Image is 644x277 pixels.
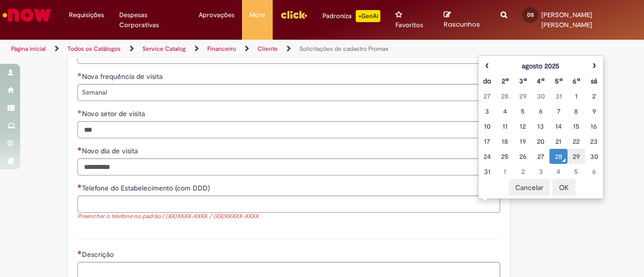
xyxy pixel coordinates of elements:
[323,10,380,22] div: Padroniza
[499,121,511,131] div: 11 August 2025 Monday
[552,106,565,116] div: 07 August 2025 Thursday
[499,136,511,146] div: 18 August 2025 Monday
[77,250,82,254] span: Necessários
[570,166,583,176] div: 05 September 2025 Friday
[481,166,494,176] div: 31 August 2025 Sunday
[299,45,388,53] a: Solicitações de cadastro Promax
[588,121,600,131] div: 16 August 2025 Saturday
[588,151,600,161] div: 30 August 2025 Saturday
[588,106,600,116] div: 09 August 2025 Saturday
[250,10,265,20] span: More
[67,45,121,53] a: Todos os Catálogos
[280,7,307,22] img: click_logo_yellow_360x200.png
[588,91,600,101] div: 02 August 2025 Saturday
[552,136,565,146] div: 21 August 2025 Thursday
[527,12,534,18] span: DS
[481,121,494,131] div: 10 August 2025 Sunday
[77,158,485,175] input: Novo dia de visita
[570,151,583,161] div: 29 August 2025 Friday
[514,73,531,88] th: Terça-feira
[11,45,46,53] a: Página inicial
[478,73,496,88] th: Domingo
[119,10,184,30] span: Despesas Corporativas
[82,146,140,155] span: Novo dia de visita
[552,91,565,101] div: 31 July 2025 Thursday
[585,58,603,73] th: Próximo mês
[258,45,278,53] a: Cliente
[534,121,547,131] div: 13 August 2025 Wednesday
[534,166,547,176] div: 03 September 2025 Wednesday
[199,10,234,20] span: Aprovações
[588,166,600,176] div: 06 September 2025 Saturday
[552,166,565,176] div: 04 September 2025 Thursday
[478,55,604,199] div: Escolher data
[77,184,82,188] span: Necessários
[570,121,583,131] div: 15 August 2025 Friday
[552,121,565,131] div: 14 August 2025 Thursday
[481,136,494,146] div: 17 August 2025 Sunday
[570,91,583,101] div: 01 August 2025 Friday
[570,136,583,146] div: 22 August 2025 Friday
[516,121,529,131] div: 12 August 2025 Tuesday
[509,179,550,196] button: Cancelar
[588,136,600,146] div: 23 August 2025 Saturday
[499,166,511,176] div: 01 September 2025 Monday
[481,151,494,161] div: 24 August 2025 Sunday
[568,73,585,88] th: Sexta-feira
[516,151,529,161] div: 26 August 2025 Tuesday
[82,84,479,101] span: Semanal
[499,151,511,161] div: 25 August 2025 Monday
[478,58,496,73] th: Mês anterior
[532,73,549,88] th: Quarta-feira
[496,73,514,88] th: Segunda-feira
[77,147,82,151] span: Necessários
[516,136,529,146] div: 19 August 2025 Tuesday
[516,106,529,116] div: 05 August 2025 Tuesday
[142,45,186,53] a: Service Catalog
[570,106,583,116] div: 08 August 2025 Friday
[69,10,104,20] span: Requisições
[534,151,547,161] div: 27 August 2025 Wednesday
[1,5,53,25] img: ServiceNow
[356,10,380,22] p: +GenAi
[534,91,547,101] div: 30 July 2025 Wednesday
[82,183,212,193] span: Telefone do Estabelecimento (com DDD)
[499,91,511,101] div: 28 July 2025 Monday
[77,72,82,76] span: Obrigatório Preenchido
[549,73,567,88] th: Quinta-feira
[541,11,592,29] span: [PERSON_NAME] [PERSON_NAME]
[207,45,236,53] a: Financeiro
[444,11,486,29] a: Rascunhos
[516,91,529,101] div: 29 July 2025 Tuesday
[481,91,494,101] div: 27 July 2025 Sunday
[77,110,82,114] span: Obrigatório Preenchido
[534,106,547,116] div: 06 August 2025 Wednesday
[481,106,494,116] div: 03 August 2025 Sunday
[534,136,547,146] div: 20 August 2025 Wednesday
[499,106,511,116] div: 04 August 2025 Monday
[516,166,529,176] div: 02 September 2025 Tuesday
[552,151,565,161] div: O seletor de data foi aberto.28 August 2025 Thursday
[395,20,423,30] span: Favoritos
[444,20,480,29] span: Rascunhos
[77,121,500,138] input: Novo setor de visita
[496,58,585,73] th: agosto 2025. Alternar mês
[8,40,422,58] ul: Trilhas de página
[585,73,603,88] th: Sábado
[82,109,147,118] span: Novo setor de visita
[552,179,576,196] button: OK
[77,196,500,213] input: Telefone do Estabelecimento (com DDD)
[82,250,116,259] span: Descrição
[77,213,500,221] div: Preencher o telefone no padrão | (XX)XXXX-XXXX / (XX)XXXXX-XXXX
[82,72,165,81] span: Nova frequência de visita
